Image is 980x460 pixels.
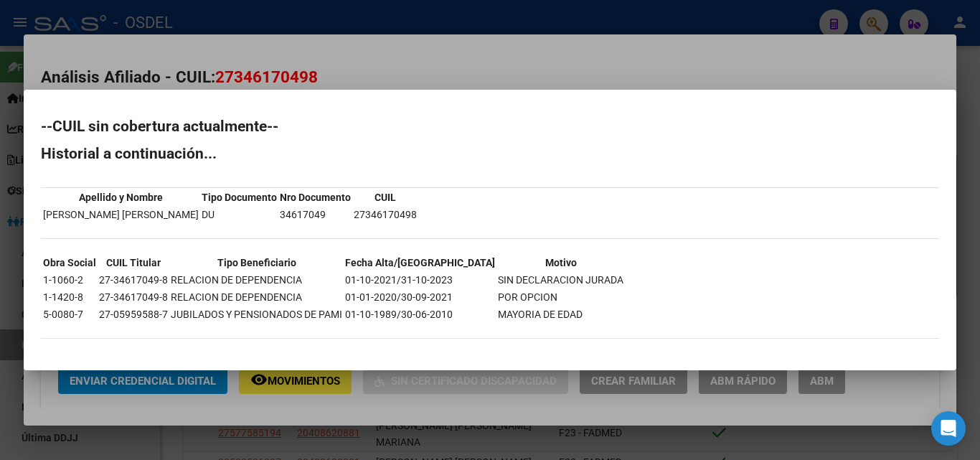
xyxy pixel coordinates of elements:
[344,272,496,288] td: 01-10-2021/31-10-2023
[497,272,624,288] td: SIN DECLARACION JURADA
[279,207,352,222] td: 34617049
[497,306,624,322] td: MAYORIA DE EDAD
[42,306,97,322] td: 5-0080-7
[344,306,496,322] td: 01-10-1989/30-06-2010
[344,289,496,305] td: 01-01-2020/30-09-2021
[98,289,169,305] td: 27-34617049-8
[353,189,418,205] th: CUIL
[344,255,496,271] th: Fecha Alta/[GEOGRAPHIC_DATA]
[201,189,278,205] th: Tipo Documento
[170,272,343,288] td: RELACION DE DEPENDENCIA
[170,289,343,305] td: RELACION DE DEPENDENCIA
[353,207,418,222] td: 27346170498
[931,411,966,446] div: Open Intercom Messenger
[42,255,97,271] th: Obra Social
[42,207,199,222] td: [PERSON_NAME] [PERSON_NAME]
[497,289,624,305] td: POR OPCION
[41,146,939,161] h2: Historial a continuación...
[41,119,939,133] h2: --CUIL sin cobertura actualmente--
[98,306,169,322] td: 27-05959588-7
[497,255,624,271] th: Motivo
[170,255,343,271] th: Tipo Beneficiario
[98,272,169,288] td: 27-34617049-8
[42,189,199,205] th: Apellido y Nombre
[98,255,169,271] th: CUIL Titular
[279,189,352,205] th: Nro Documento
[170,306,343,322] td: JUBILADOS Y PENSIONADOS DE PAMI
[42,289,97,305] td: 1-1420-8
[42,272,97,288] td: 1-1060-2
[201,207,278,222] td: DU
